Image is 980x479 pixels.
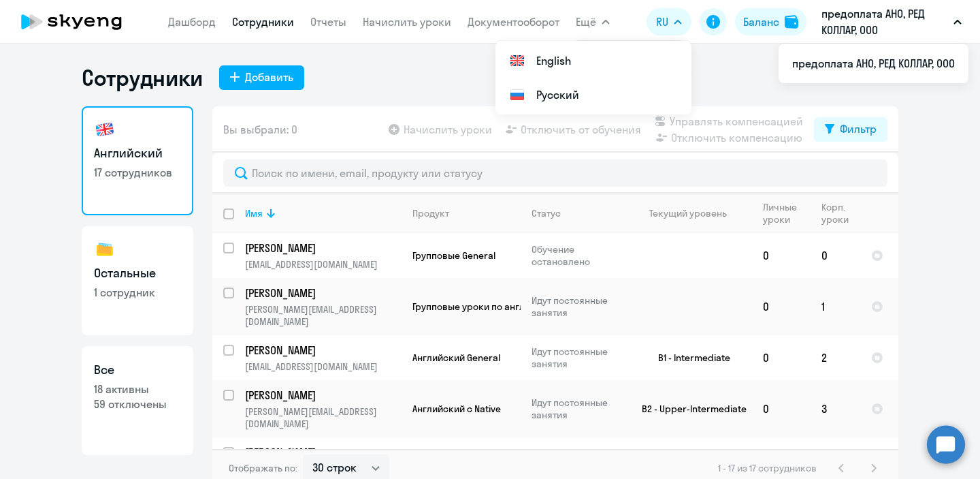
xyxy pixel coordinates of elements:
td: 0 [811,233,860,278]
div: Статус [532,207,561,219]
p: 17 сотрудников [94,165,181,180]
p: [EMAIL_ADDRESS][DOMAIN_NAME] [245,258,401,271]
p: [PERSON_NAME] [245,343,399,358]
div: Баланс [743,14,779,30]
td: B1 - Intermediate [625,335,752,380]
p: Идут постоянные занятия [532,397,625,421]
span: 1 - 17 из 17 сотрудников [718,462,817,474]
button: Балансbalance [735,8,806,35]
td: 2 [811,335,860,380]
img: others [94,238,116,260]
button: Добавить [219,65,304,90]
h3: Английский [94,144,181,162]
p: Идут постоянные занятия [532,294,625,319]
div: Фильтр [840,121,877,137]
p: [PERSON_NAME] [245,388,399,403]
a: Начислить уроки [363,15,451,29]
div: Личные уроки [763,201,801,226]
img: balance [785,15,798,29]
img: English [509,52,525,69]
p: [EMAIL_ADDRESS][DOMAIN_NAME] [245,360,401,373]
div: Имя [245,207,401,219]
div: Продукт [412,207,449,219]
p: Идут постоянные занятия [532,345,625,370]
td: 0 [752,278,811,335]
h1: Сотрудники [82,64,203,91]
a: [PERSON_NAME] [245,445,401,460]
p: [PERSON_NAME] [245,241,399,256]
span: Английский General [412,352,500,364]
p: 59 отключены [94,397,181,412]
h3: Остальные [94,264,181,282]
p: [PERSON_NAME][EMAIL_ADDRESS][DOMAIN_NAME] [245,405,401,430]
div: Статус [532,207,625,219]
span: Отображать по: [229,462,297,474]
td: 0 [752,335,811,380]
a: [PERSON_NAME] [245,343,401,358]
a: [PERSON_NAME] [245,285,401,300]
button: предоплата АНО, РЕД КОЛЛАР, ООО [815,5,968,38]
img: Русский [509,87,525,103]
div: Текущий уровень [636,207,751,219]
div: Личные уроки [763,201,810,226]
span: Ещё [576,14,596,30]
p: [PERSON_NAME][EMAIL_ADDRESS][DOMAIN_NAME] [245,303,401,328]
img: english [94,119,116,140]
a: Документооборот [468,15,559,29]
a: Отчеты [310,15,346,29]
a: Сотрудники [232,15,294,29]
td: 1 [811,278,860,335]
span: Вы выбрали: 0 [223,121,297,138]
div: Текущий уровень [649,207,727,219]
p: Обучение остановлено [532,243,625,268]
span: Групповые уроки по английскому языку для взрослых [412,300,657,313]
td: 0 [752,233,811,278]
td: 0 [752,380,811,437]
button: Фильтр [814,117,887,142]
p: предоплата АНО, РЕД КОЛЛАР, ООО [821,5,948,38]
p: [PERSON_NAME] [245,445,399,460]
div: Корп. уроки [821,201,860,226]
input: Поиск по имени, email, продукту или статусу [223,159,887,187]
button: RU [647,8,691,35]
a: Остальные1 сотрудник [82,226,193,335]
a: [PERSON_NAME] [245,388,401,403]
h3: Все [94,361,181,379]
a: Дашборд [168,15,216,29]
span: Групповые General [412,249,495,262]
td: 3 [811,380,860,437]
span: RU [656,14,668,30]
ul: Ещё [779,44,968,83]
div: Имя [245,207,263,219]
p: 18 активны [94,382,181,397]
p: 1 сотрудник [94,285,181,300]
div: Добавить [245,69,293,85]
p: [PERSON_NAME] [245,285,399,300]
p: Идут постоянные занятия [532,448,625,472]
td: B2 - Upper-Intermediate [625,380,752,437]
a: [PERSON_NAME] [245,241,401,256]
a: Все18 активны59 отключены [82,346,193,455]
div: Продукт [412,207,520,219]
a: Английский17 сотрудников [82,106,193,215]
span: Английский с Native [412,403,501,415]
div: Корп. уроки [821,201,851,226]
button: Ещё [576,8,610,35]
ul: Ещё [495,41,691,114]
